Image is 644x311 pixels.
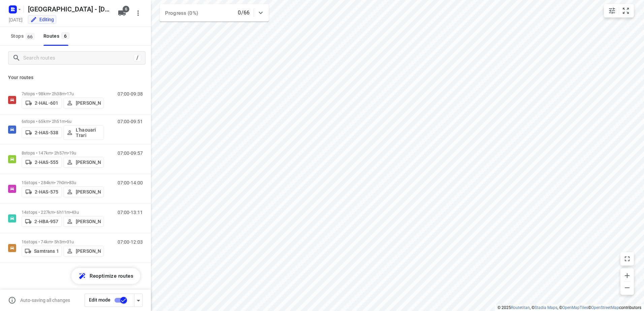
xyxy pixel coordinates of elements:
button: [PERSON_NAME] [63,98,104,108]
button: 2-HBA-957 [22,216,62,227]
button: 2-HAS-538 [22,127,62,138]
p: 8 stops • 147km • 2h57m [22,150,104,155]
p: Auto-saving all changes [20,298,70,303]
a: OpenStreetMap [591,305,619,310]
h5: Antwerpen - Wednesday [25,4,112,14]
span: 83u [69,180,76,185]
span: Reoptimize routes [90,272,133,280]
span: 6u [67,119,71,124]
button: [PERSON_NAME] [63,246,104,256]
button: [PERSON_NAME] [63,157,104,168]
p: 16 stops • 74km • 5h3m [22,239,104,244]
button: [PERSON_NAME] [63,186,104,197]
a: OpenMapTiles [562,305,588,310]
p: 07:00-13:11 [118,210,143,215]
p: 07:00-09:51 [118,119,143,124]
a: Stadia Maps [535,305,557,310]
span: • [65,239,67,244]
span: • [68,180,69,185]
p: 2-HAS-538 [35,130,58,135]
span: • [65,119,67,124]
p: L'haouari Trari [76,127,101,138]
p: 15 stops • 284km • 7h0m [22,180,104,185]
p: [PERSON_NAME] [76,100,101,106]
p: 0/66 [238,9,250,17]
button: 6 [115,6,129,20]
span: • [70,210,71,215]
p: Samtrans 1 [34,248,59,254]
span: 17u [67,91,74,96]
p: [PERSON_NAME] [76,189,101,195]
span: Progress (0%) [165,10,198,16]
li: © 2025 , © , © © contributors [497,305,641,310]
span: 19u [69,150,76,155]
p: 07:00-09:38 [118,91,143,97]
p: [PERSON_NAME] [76,219,101,224]
p: [PERSON_NAME] [76,248,101,254]
p: 07:00-09:57 [118,150,143,156]
span: • [68,150,69,155]
span: Stops [11,32,37,40]
p: 14 stops • 227km • 6h11m [22,210,104,215]
button: Reoptimize routes [71,268,140,284]
span: 66 [26,33,35,40]
button: Samtrans 1 [22,246,62,256]
div: Driver app settings [134,296,142,304]
span: 31u [67,239,74,244]
div: Progress (0%)0/66 [160,4,269,22]
div: small contained button group [604,4,634,18]
a: Routetitan [511,305,530,310]
button: Map settings [605,4,619,18]
p: 6 stops • 65km • 2h51m [22,119,104,124]
p: Your routes [8,74,143,81]
div: Routes [43,32,71,40]
p: 2-HAL-601 [35,100,58,106]
button: More [131,6,145,20]
p: [PERSON_NAME] [76,160,101,165]
button: 2-HAS-555 [22,157,62,168]
p: 2-HBA-957 [34,219,58,224]
button: Fit zoom [619,4,633,18]
span: Edit mode [89,297,110,303]
h5: Project date [6,16,25,24]
span: • [65,91,67,96]
button: 2-HAL-601 [22,98,62,108]
p: 2-HAS-575 [35,189,58,195]
p: 07:00-14:00 [118,180,143,185]
p: 7 stops • 98km • 2h38m [22,91,104,96]
button: [PERSON_NAME] [63,216,104,227]
div: / [134,54,141,62]
span: 43u [71,210,78,215]
div: You are currently in edit mode. [30,16,54,23]
button: 2-HAS-575 [22,186,62,197]
span: 6 [61,32,69,39]
button: L'haouari Trari [63,125,104,140]
p: 2-HAS-555 [35,160,58,165]
input: Search routes [23,53,134,63]
span: 6 [123,6,129,12]
p: 07:00-12:03 [118,239,143,245]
